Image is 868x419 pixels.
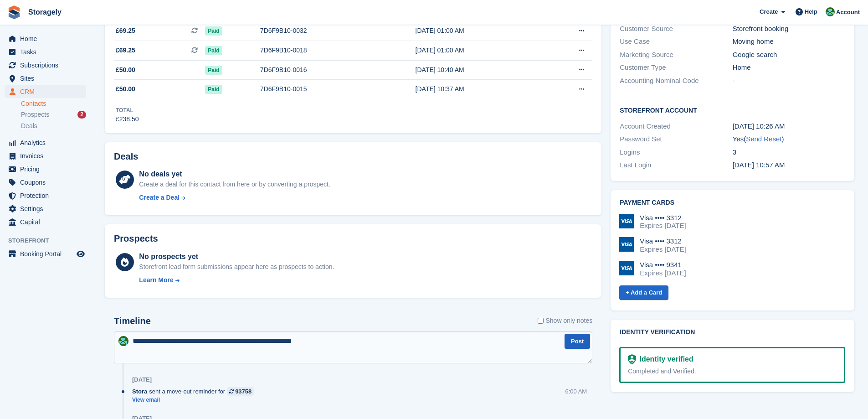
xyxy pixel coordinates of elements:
input: Show only notes [538,316,544,326]
span: Tasks [20,46,75,58]
div: Create a deal for this contact from here or by converting a prospect. [139,180,330,189]
h2: Timeline [114,316,151,326]
a: menu [5,216,86,228]
div: Expires [DATE] [640,269,686,277]
div: [DATE] [132,376,152,383]
h2: Identity verification [620,329,845,336]
div: [DATE] 01:00 AM [416,26,543,36]
div: £238.50 [116,114,139,124]
img: stora-icon-8386f47178a22dfd0bd8f6a31ec36ba5ce8667c1dd55bd0f319d3a0aa187defe.svg [7,5,21,19]
div: Storefront booking [733,24,845,34]
div: Use Case [620,36,732,47]
div: 7D6F9B10-0018 [260,46,385,55]
div: Visa •••• 9341 [640,261,686,269]
span: Account [836,8,860,17]
div: 6:00 AM [565,387,587,396]
a: menu [5,32,86,45]
div: Yes [733,134,845,145]
div: 2 [77,111,86,119]
time: 2025-08-11 09:57:34 UTC [733,161,785,169]
div: Account Created [620,121,732,132]
div: Expires [DATE] [640,222,686,230]
div: Last Login [620,160,732,171]
span: Deals [21,122,37,130]
a: menu [5,202,86,215]
span: Booking Portal [20,248,75,260]
div: Create a Deal [139,193,180,202]
span: Subscriptions [20,59,75,72]
div: Password Set [620,134,732,145]
h2: Deals [114,151,138,162]
div: [DATE] 01:00 AM [416,46,543,55]
a: menu [5,150,86,162]
h2: Storefront Account [620,105,845,114]
a: menu [5,189,86,202]
a: menu [5,85,86,98]
img: Visa Logo [619,261,634,275]
span: Paid [205,66,222,75]
a: Contacts [21,99,86,108]
a: menu [5,163,86,176]
img: Visa Logo [619,237,634,252]
span: Prospects [21,110,49,119]
span: CRM [20,85,75,98]
div: [DATE] 10:40 AM [416,65,543,75]
span: Sites [20,72,75,85]
img: Visa Logo [619,214,634,228]
span: Help [805,7,817,16]
div: sent a move-out reminder for [132,387,258,396]
div: Customer Type [620,62,732,73]
a: Deals [21,121,86,131]
div: 7D6F9B10-0032 [260,26,385,36]
span: £69.25 [116,26,135,36]
a: Storagely [25,5,65,20]
span: Paid [205,26,222,36]
span: Analytics [20,136,75,149]
a: Create a Deal [139,193,330,202]
div: 7D6F9B10-0015 [260,84,385,94]
span: Paid [205,46,222,55]
a: menu [5,248,86,260]
div: No prospects yet [139,251,334,262]
a: menu [5,59,86,72]
div: - [733,76,845,86]
a: menu [5,72,86,85]
span: Settings [20,202,75,215]
a: Preview store [75,248,86,259]
div: Identity verified [636,354,693,365]
span: Protection [20,189,75,202]
div: 7D6F9B10-0016 [260,65,385,75]
div: 3 [733,147,845,158]
a: + Add a Card [619,285,668,300]
span: Capital [20,216,75,228]
label: Show only notes [538,316,592,326]
div: Visa •••• 3312 [640,214,686,222]
a: Learn More [139,275,334,285]
span: Pricing [20,163,75,176]
span: Paid [205,85,222,94]
h2: Payment cards [620,199,845,207]
span: £50.00 [116,65,135,75]
div: Marketing Source [620,50,732,60]
span: £50.00 [116,84,135,94]
div: Moving home [733,36,845,47]
div: Completed and Verified. [628,367,837,376]
a: Prospects 2 [21,110,86,119]
div: Total [116,106,139,114]
div: Storefront lead form submissions appear here as prospects to action. [139,262,334,272]
span: £69.25 [116,46,135,55]
img: Identity Verification Ready [628,354,636,364]
div: Accounting Nominal Code [620,76,732,86]
div: Home [733,62,845,73]
span: ( ) [744,135,784,143]
div: Google search [733,50,845,60]
span: Coupons [20,176,75,189]
a: Send Reset [746,135,781,143]
span: Stora [132,387,147,396]
button: Post [565,334,590,349]
div: Customer Source [620,24,732,34]
a: menu [5,46,86,58]
span: Home [20,32,75,45]
h2: Prospects [114,233,158,244]
span: Create [760,7,778,16]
